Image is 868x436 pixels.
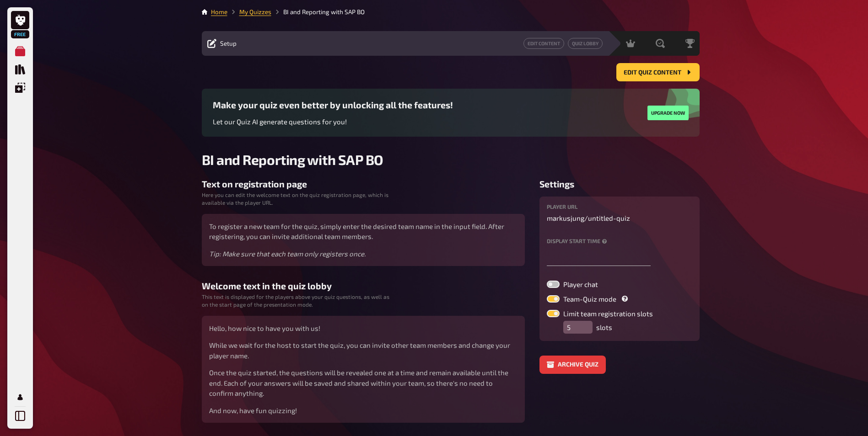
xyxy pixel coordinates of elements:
small: Here you can edit the welcome text on the quiz registration page, which is available via the play... [202,191,396,207]
button: Edit Content [523,38,564,49]
button: Edit Quiz content [616,63,700,81]
button: Quiz Lobby [568,38,603,49]
h3: Text on registration page [202,179,525,189]
a: Overlays [11,79,29,97]
span: Setup [220,40,237,47]
a: Profile [11,388,29,406]
small: This text is displayed for the players above your quiz questions, as well as on the start page of... [202,293,396,308]
div: slots [563,321,612,334]
h3: Make your quiz even better by unlocking all the features! [213,100,453,110]
p: Once the quiz started, the questions will be revealed one at a time and remain available until th... [209,367,518,399]
li: Home [211,7,227,16]
label: Display start time [547,238,692,244]
p: And now, have fun quizzing! [209,405,518,416]
h3: Welcome text in the quiz lobby [202,281,525,291]
span: untitled-quiz [588,213,630,223]
span: Edit Quiz content [624,69,681,76]
p: To register a new team for the quiz, simply enter the desired team name in the input field. After... [209,221,518,242]
p: markusjung / [547,213,692,223]
label: Limit team registration slots [547,310,692,317]
i: Tip: Make sure that each team only registers once. [209,250,366,258]
a: Home [211,8,227,16]
button: Archive quiz [539,356,606,374]
a: My Quizzes [239,8,271,16]
a: My Quizzes [11,42,29,60]
a: Quiz Library [11,60,29,79]
p: While we wait for the host to start the quiz, you can invite other team members and change your p... [209,340,518,361]
span: Free [12,32,28,37]
button: Upgrade now [647,106,689,120]
label: player URL [547,204,692,209]
li: My Quizzes [227,7,271,16]
span: Let our Quiz AI generate questions for you! [213,117,347,126]
li: BI and Reporting with SAP BO [271,7,365,16]
span: BI and Reporting with SAP BO [202,151,383,168]
p: Hello, how nice to have you with us! [209,323,518,334]
h3: Settings [539,179,700,189]
label: Player chat [547,281,692,288]
label: Team-Quiz mode [547,295,692,303]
